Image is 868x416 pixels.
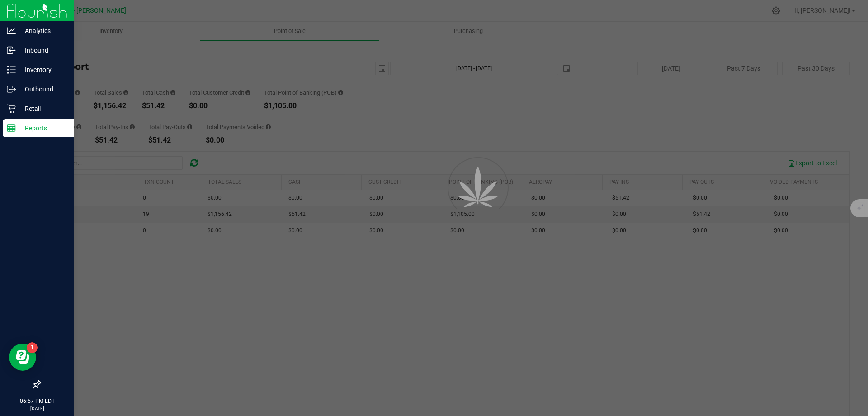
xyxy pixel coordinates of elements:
[7,124,16,133] inline-svg: Reports
[16,123,70,134] p: Reports
[7,65,16,74] inline-svg: Inventory
[27,342,38,353] iframe: Resource center unread badge
[7,26,16,35] inline-svg: Analytics
[9,344,36,371] iframe: Resource center
[16,64,70,75] p: Inventory
[4,397,70,405] p: 06:57 PM EDT
[7,104,16,113] inline-svg: Retail
[4,405,70,412] p: [DATE]
[7,85,16,94] inline-svg: Outbound
[16,103,70,114] p: Retail
[7,46,16,55] inline-svg: Inbound
[16,25,70,36] p: Analytics
[16,84,70,95] p: Outbound
[16,45,70,56] p: Inbound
